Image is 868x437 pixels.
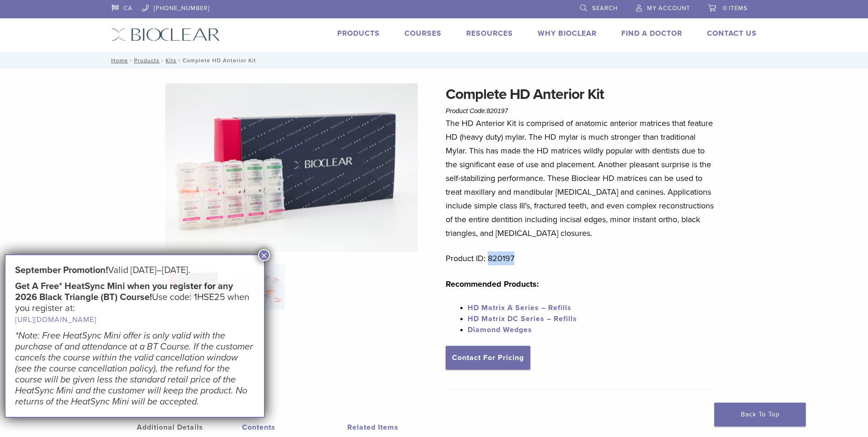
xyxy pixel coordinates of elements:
[15,315,97,324] a: [URL][DOMAIN_NAME]
[15,281,233,303] strong: Get A Free* HeatSync Mini when you register for any 2026 Black Triangle (BT) Course!
[647,5,690,12] span: My Account
[714,403,806,426] a: Back To Top
[15,265,254,276] h5: Valid [DATE]–[DATE].
[446,346,530,370] a: Contact For Pricing
[723,5,748,12] span: 0 items
[177,58,183,63] span: /
[166,57,177,64] a: Kits
[15,265,108,276] strong: September Promotion!
[160,58,166,63] span: /
[621,29,682,38] a: Find A Doctor
[468,303,571,312] a: HD Matrix A Series – Refills
[105,52,764,69] nav: Complete HD Anterior Kit
[446,251,715,265] p: Product ID: 820197
[258,249,270,261] button: Close
[404,29,442,38] a: Courses
[466,29,513,38] a: Resources
[468,325,532,334] a: Diamond Wedges
[15,281,254,325] h5: Use code: 1HSE25 when you register at:
[15,330,253,407] em: *Note: Free HeatSync Mini offer is only valid with the purchase of and attendance at a BT Course....
[165,83,418,252] img: IMG_8088 (1)
[337,29,380,38] a: Products
[134,57,160,64] a: Products
[446,83,715,105] h1: Complete HD Anterior Kit
[108,57,128,64] a: Home
[446,116,715,240] p: The HD Anterior Kit is comprised of anatomic anterior matrices that feature HD (heavy duty) mylar...
[538,29,597,38] a: Why Bioclear
[592,5,618,12] span: Search
[468,314,577,323] a: HD Matrix DC Series – Refills
[707,29,757,38] a: Contact Us
[446,279,539,289] strong: Recommended Products:
[112,28,220,41] img: Bioclear
[128,58,134,63] span: /
[487,107,508,115] span: 820197
[446,107,508,115] span: Product Code:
